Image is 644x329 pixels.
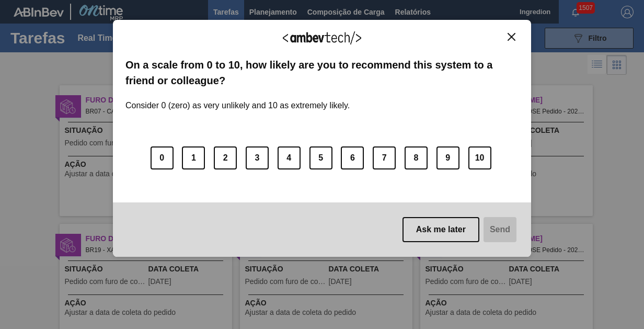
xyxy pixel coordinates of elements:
[309,146,332,169] button: 5
[125,57,519,89] label: On a scale from 0 to 10, how likely are you to recommend this system to a friend or colleague?
[436,146,459,169] button: 9
[341,146,364,169] button: 6
[151,146,174,169] button: 0
[504,32,519,41] button: Close
[214,146,237,169] button: 2
[125,88,350,110] label: Consider 0 (zero) as very unlikely and 10 as extremely likely.
[182,146,205,169] button: 1
[246,146,269,169] button: 3
[468,146,491,169] button: 10
[373,146,396,169] button: 7
[508,33,515,41] img: Close
[405,146,428,169] button: 8
[402,217,479,242] button: Ask me later
[283,31,361,44] img: Logo Ambevtech
[278,146,301,169] button: 4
